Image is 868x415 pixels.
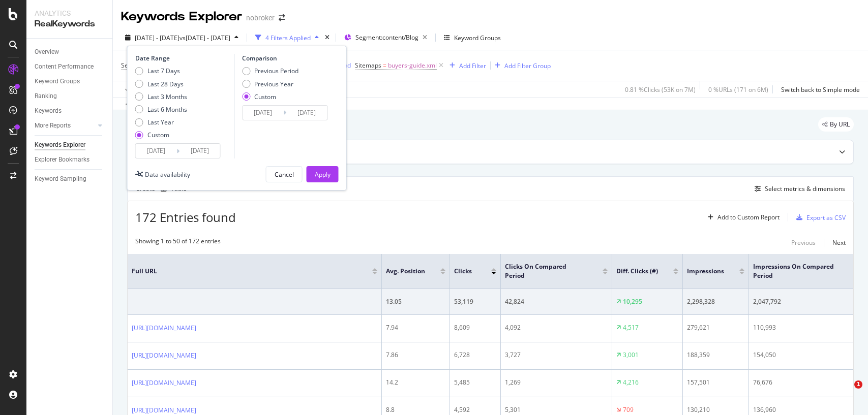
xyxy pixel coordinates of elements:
span: vs [DATE] - [DATE] [179,34,230,42]
button: Previous [791,237,816,249]
button: Add to Custom Report [704,209,780,226]
span: Impressions On Compared Period [753,262,855,280]
div: 6,728 [454,350,496,360]
div: Last 7 Days [147,67,180,75]
div: 3,001 [623,350,639,360]
div: 1,269 [505,378,608,387]
div: Keyword Groups [454,34,501,42]
div: Keyword Sampling [35,174,86,184]
div: 53,119 [454,297,496,306]
button: Cancel [266,166,303,182]
button: Apply [307,166,339,182]
div: 5,485 [454,378,496,387]
div: 4 Filters Applied [265,34,311,42]
div: Last 28 Days [147,80,184,88]
input: Start Date [136,144,176,158]
button: Apply [121,81,151,98]
a: Keyword Sampling [35,174,105,184]
button: Add Filter [445,59,486,72]
div: Comparison [242,54,331,62]
div: 10,295 [623,297,642,306]
div: 4,517 [623,323,639,332]
div: Analytics [35,8,104,18]
div: Custom [254,92,276,101]
span: Segment: content/Blog [355,33,418,42]
div: 0 % URLs ( 171 on 6M ) [708,85,768,94]
a: Overview [35,47,105,57]
a: Keyword Groups [35,76,105,87]
div: Next [832,238,846,247]
div: Add to Custom Report [717,214,780,220]
span: Clicks [454,267,476,276]
div: Previous Year [242,80,298,88]
div: 4,592 [454,405,496,414]
div: 7.86 [386,350,445,360]
div: Keywords Explorer [35,140,85,150]
div: Add Filter [459,61,486,70]
div: 279,621 [687,323,744,332]
div: Keyword Groups [35,76,80,87]
a: Keywords [35,106,105,116]
button: Add Filter Group [491,59,551,72]
div: Previous [791,238,816,247]
span: Clicks On Compared Period [505,262,587,280]
div: Keywords Explorer [121,8,242,25]
div: More Reports [35,120,71,131]
div: Add Filter Group [504,61,551,70]
span: Search Type [121,61,156,70]
div: Keywords [35,106,62,116]
span: 1 [854,380,862,389]
div: Switch back to Simple mode [781,85,860,94]
a: [URL][DOMAIN_NAME] [132,323,196,333]
span: [DATE] - [DATE] [135,34,179,42]
a: More Reports [35,120,95,131]
span: Diff. Clicks (#) [616,267,658,276]
button: Switch back to Simple mode [777,81,860,98]
span: Sitemaps [355,61,381,70]
button: 4 Filters Applied [251,29,323,46]
div: Last 7 Days [135,67,187,75]
div: 4,216 [623,378,639,387]
input: End Date [179,144,220,158]
a: [URL][DOMAIN_NAME] [132,378,196,388]
button: Segment:content/Blog [340,29,431,46]
button: Next [832,237,846,249]
div: Previous Period [242,67,298,75]
div: 5,301 [505,405,608,414]
input: Start Date [243,106,283,120]
div: 2,298,328 [687,297,744,306]
a: Keywords Explorer [35,140,105,150]
div: Explorer Bookmarks [35,154,89,165]
button: Keyword Groups [440,29,505,46]
div: times [323,33,332,43]
button: Export as CSV [792,209,846,226]
span: By URL [830,121,850,127]
div: 157,501 [687,378,744,387]
div: Previous Period [254,67,298,75]
span: = [383,61,386,70]
div: 4,092 [505,323,608,332]
div: 42,824 [505,297,608,306]
div: Date Range [135,54,232,62]
span: Full URL [132,267,357,276]
button: Select metrics & dimensions [751,183,845,195]
div: 13.05 [386,297,445,306]
span: buyers-guide.xml [388,58,437,73]
div: arrow-right-arrow-left [279,14,285,21]
div: Last 3 Months [147,92,187,101]
div: 8,609 [454,323,496,332]
div: Custom [135,131,187,139]
input: End Date [286,106,327,120]
div: 188,359 [687,350,744,360]
div: Previous Year [254,80,293,88]
div: 8.8 [386,405,445,414]
div: Last 3 Months [135,92,187,101]
div: Ranking [35,91,57,102]
span: Avg. Position [386,267,425,276]
div: Last 28 Days [135,80,187,88]
div: Export as CSV [806,213,846,222]
a: Explorer Bookmarks [35,154,105,165]
div: 14.2 [386,378,445,387]
div: 0.81 % Clicks ( 53K on 7M ) [625,85,696,94]
div: RealKeywords [35,18,104,30]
